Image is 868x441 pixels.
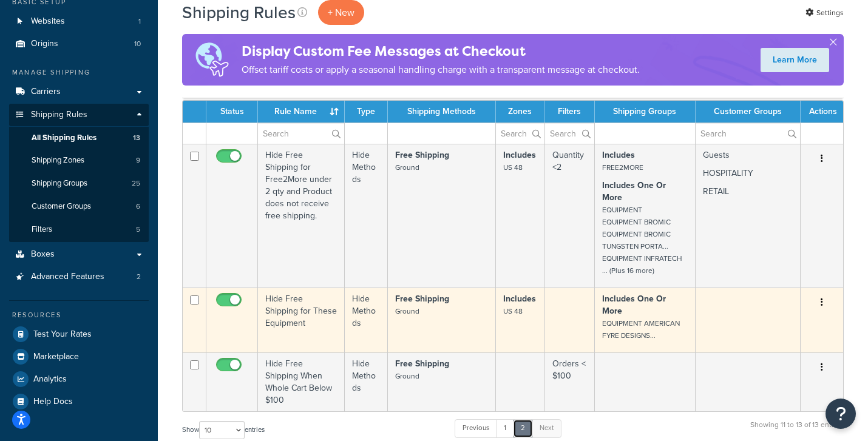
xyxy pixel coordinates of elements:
[9,266,149,288] li: Advanced Features
[136,201,140,212] span: 6
[545,144,595,288] td: Quantity <2
[31,39,58,49] span: Origins
[9,149,149,172] li: Shipping Zones
[33,352,79,362] span: Marketplace
[32,155,84,166] span: Shipping Zones
[496,123,545,144] input: Search
[595,101,696,123] th: Shipping Groups
[503,292,536,305] strong: Includes
[182,1,296,24] h1: Shipping Rules
[258,123,344,144] input: Search
[703,186,793,198] p: RETAIL
[9,10,149,33] li: Websites
[345,352,388,411] td: Hide Methods
[9,104,149,126] a: Shipping Rules
[496,419,514,437] a: 1
[532,419,561,437] a: Next
[258,144,345,288] td: Hide Free Shipping for Free2More under 2 qty and Product does not receive free shipping.
[32,201,91,212] span: Customer Groups
[503,149,536,161] strong: Includes
[33,397,73,407] span: Help Docs
[9,391,149,412] a: Help Docs
[345,101,388,123] th: Type
[9,67,149,78] div: Manage Shipping
[132,178,140,189] span: 25
[703,167,793,180] p: HOSPITALITY
[9,33,149,55] a: Origins 10
[455,419,497,437] a: Previous
[602,179,666,204] strong: Includes One Or More
[31,272,104,282] span: Advanced Features
[138,16,141,27] span: 1
[9,33,149,55] li: Origins
[258,101,345,123] th: Rule Name : activate to sort column ascending
[388,101,496,123] th: Shipping Methods
[136,155,140,166] span: 9
[9,104,149,242] li: Shipping Rules
[395,371,419,382] small: Ground
[9,172,149,195] a: Shipping Groups 25
[31,16,65,27] span: Websites
[9,195,149,218] li: Customer Groups
[134,39,141,49] span: 10
[801,101,843,123] th: Actions
[602,318,680,341] small: EQUIPMENT AMERICAN FYRE DESIGNS...
[9,172,149,195] li: Shipping Groups
[395,162,419,173] small: Ground
[9,218,149,241] li: Filters
[395,306,419,317] small: Ground
[696,144,801,288] td: Guests
[31,249,55,260] span: Boxes
[9,323,149,345] a: Test Your Rates
[9,218,149,241] a: Filters 5
[182,421,265,439] label: Show entries
[9,368,149,390] a: Analytics
[826,399,856,429] button: Open Resource Center
[9,266,149,288] a: Advanced Features 2
[9,127,149,149] a: All Shipping Rules 13
[9,243,149,266] a: Boxes
[761,48,829,72] a: Learn More
[602,149,635,161] strong: Includes
[696,123,800,144] input: Search
[242,41,640,61] h4: Display Custom Fee Messages at Checkout
[137,272,141,282] span: 2
[602,162,643,173] small: FREE2MORE
[545,352,595,411] td: Orders < $100
[9,195,149,218] a: Customer Groups 6
[345,288,388,352] td: Hide Methods
[805,4,844,21] a: Settings
[496,101,546,123] th: Zones
[696,101,801,123] th: Customer Groups
[133,133,140,143] span: 13
[258,288,345,352] td: Hide Free Shipping for These Equipment
[9,149,149,172] a: Shipping Zones 9
[503,162,523,173] small: US 48
[602,204,682,276] small: EQUIPMENT EQUIPMENT BROMIC EQUIPMENT BROMIC TUNGSTEN PORTA... EQUIPMENT INFRATECH ... (Plus 16 more)
[206,101,258,123] th: Status
[503,306,523,317] small: US 48
[182,34,242,86] img: duties-banner-06bc72dcb5fe05cb3f9472aba00be2ae8eb53ab6f0d8bb03d382ba314ac3c341.png
[31,87,61,97] span: Carriers
[345,144,388,288] td: Hide Methods
[9,10,149,33] a: Websites 1
[31,110,87,120] span: Shipping Rules
[9,81,149,103] a: Carriers
[242,61,640,78] p: Offset tariff costs or apply a seasonal handling charge with a transparent message at checkout.
[395,149,449,161] strong: Free Shipping
[32,224,52,235] span: Filters
[602,292,666,317] strong: Includes One Or More
[32,133,97,143] span: All Shipping Rules
[9,310,149,320] div: Resources
[395,357,449,370] strong: Free Shipping
[9,346,149,368] a: Marketplace
[545,101,595,123] th: Filters
[33,329,92,340] span: Test Your Rates
[33,374,67,385] span: Analytics
[545,123,594,144] input: Search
